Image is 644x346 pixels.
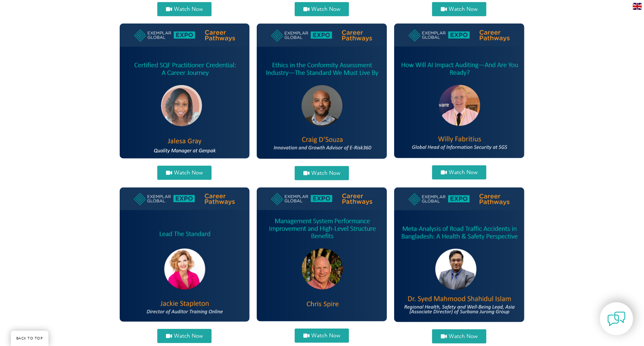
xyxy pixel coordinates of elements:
span: Watch Now [311,333,340,338]
a: Watch Now [295,329,349,343]
span: Watch Now [449,334,478,339]
a: Watch Now [157,329,212,343]
img: craig [257,24,387,159]
a: Watch Now [157,166,212,180]
span: Watch Now [311,7,340,12]
a: Watch Now [295,2,349,16]
img: jackie [120,187,250,322]
img: willy [394,24,524,158]
span: Watch Now [174,170,203,176]
img: Syed [394,187,524,322]
img: Jelesa SQF [120,24,250,158]
a: Watch Now [157,2,212,16]
a: Watch Now [432,2,486,16]
a: Watch Now [432,329,486,343]
img: contact-chat.png [607,310,626,328]
span: Watch Now [174,7,203,12]
img: en [633,3,642,10]
a: BACK TO TOP [11,331,48,346]
img: Spire [257,187,387,321]
span: Watch Now [174,333,203,339]
span: Watch Now [449,170,478,175]
a: Watch Now [295,166,349,180]
span: Watch Now [449,7,478,12]
a: Watch Now [432,165,486,180]
span: Watch Now [311,170,340,176]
